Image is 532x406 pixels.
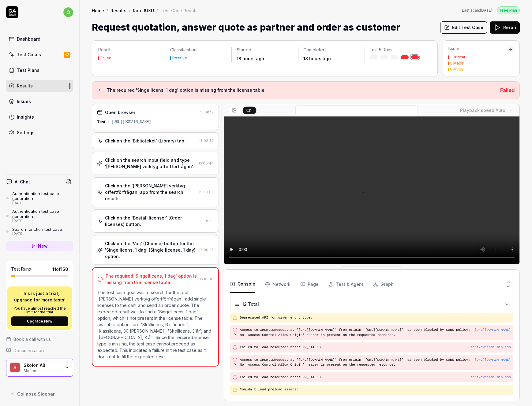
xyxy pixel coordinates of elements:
[100,56,111,60] div: Failed
[92,7,104,13] a: Home
[12,227,62,232] div: Search function test case
[199,138,214,143] time: 15:08:32
[97,289,213,360] p: The test case goal was to search for the tool '[PERSON_NAME] verktyg offertförfrågan', add single...
[24,363,60,368] div: Skolon AB
[17,391,55,397] span: Collapse Sidebar
[63,6,73,18] button: o
[200,110,214,114] time: 15:08:12
[450,61,464,65] div: 5 Major
[172,56,187,60] div: Positive
[328,276,363,293] button: Test & Agent
[474,357,511,363] div: [URL][DOMAIN_NAME]
[129,7,130,13] div: /
[450,68,464,71] div: 6 Minor
[10,363,20,372] span: S
[15,179,30,185] h4: AI Chat
[500,87,515,93] span: Failed
[240,387,511,392] pre: Couldn't load preload assets:
[240,375,511,380] pre: Failed to load resource: net::ERR_FAILED
[11,266,31,272] h5: Test Runs
[107,87,495,94] h3: The required 'Singellicens, 1 dag' option is missing from the license table.
[97,119,105,125] div: Test
[105,240,197,260] div: Click on the 'Välj' (Choose) button for the 'Singellicens, 1 dag' (Single license, 1 day) option.
[12,201,73,205] div: [DATE]
[303,47,360,53] p: Completed
[111,119,151,125] div: [URL][DOMAIN_NAME]
[240,345,511,350] pre: Failed to load resource: net::ERR_FAILED
[240,357,475,367] pre: Access to XMLHttpRequest at '[URL][DOMAIN_NAME]' from origin '[URL][DOMAIN_NAME]' has been blocke...
[38,243,48,249] span: New
[265,276,290,293] button: Network
[17,114,34,120] div: Insights
[6,127,73,138] a: Settings
[98,47,160,53] p: Result
[105,273,197,286] div: The required 'Singellicens, 1 dag' option is missing from the license table.
[6,33,73,45] a: Dashboard
[11,316,68,326] button: Upgrade Now
[63,7,73,17] span: o
[17,98,31,105] div: Issues
[105,183,197,202] div: Click on the '[PERSON_NAME] verktyg offertförfrågan' app from the search results.
[300,276,319,293] button: Page
[97,87,495,94] button: The required 'Singellicens, 1 dag' option is missing from the license table.
[370,47,426,53] p: Last 5 Runs
[440,21,487,34] button: Edit Test Case
[200,219,214,223] time: 15:09:13
[6,388,73,400] button: Collapse Sidebar
[450,55,465,59] div: 1 Critical
[6,347,73,354] a: Documentation
[373,276,394,293] button: Graph
[105,157,196,170] div: Click on the search input field and type '[PERSON_NAME] verktyg offertförfrågan'.
[17,36,40,42] div: Dashboard
[237,47,293,53] p: Started
[497,6,520,14] button: Free Plan
[17,51,41,58] div: Test Cases
[6,95,73,107] a: Issues
[133,7,154,13] a: Run JUXU
[470,375,511,380] button: font-awesome.min.css
[470,345,511,350] button: font-awesome.min.css
[303,56,331,61] time: 18 hours ago
[11,290,68,303] p: This is just a trial, upgrade for more tests!
[6,241,73,251] a: New
[13,347,44,354] span: Documentation
[6,209,73,223] a: Authentication test case generation[DATE]
[105,215,198,227] div: Click on the 'Beställ licenser' (Order licenses) button.
[107,7,108,13] div: /
[6,227,73,236] a: Search function test case[DATE]
[230,276,255,293] button: Console
[6,191,73,205] a: Authentication test case generation[DATE]
[240,327,475,338] pre: Access to XMLHttpRequest at '[URL][DOMAIN_NAME]' from origin '[URL][DOMAIN_NAME]' has been blocke...
[52,266,68,272] span: 11 of 150
[12,232,62,236] div: [DATE]
[6,64,73,76] a: Test Plans
[17,129,35,136] div: Settings
[17,83,33,89] div: Results
[11,307,68,314] p: You have almost reached the limit for the trial.
[12,219,73,223] div: [DATE]
[448,46,507,52] div: Issues
[6,49,73,61] a: Test Cases
[92,20,400,34] h1: Request quotation, answer quote as partner and order as customer
[200,277,213,281] time: 15:10:06
[156,7,158,13] div: /
[237,56,264,61] time: 18 hours ago
[240,315,511,320] pre: Deprecated API for given entry type.
[160,7,197,13] div: Test Case Result
[460,107,505,113] div: Playback speed:
[6,80,73,92] a: Results
[462,8,492,13] span: Last scan:
[199,190,214,194] time: 15:09:03
[12,191,73,201] div: Authentication test case generation
[474,327,511,333] button: [URL][DOMAIN_NAME]
[17,67,39,73] div: Test Plans
[6,359,73,377] button: SSkolon ABSkolon
[13,336,51,342] span: Book a call with us
[6,111,73,123] a: Insights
